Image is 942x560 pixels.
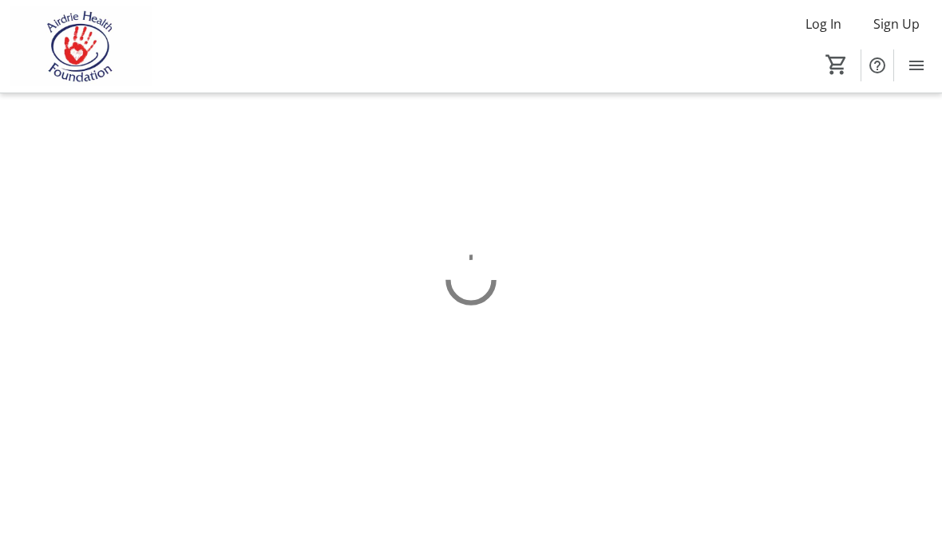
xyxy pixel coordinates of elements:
button: Menu [900,49,932,81]
span: Sign Up [873,14,920,34]
button: Help [861,49,893,81]
button: Log In [793,11,854,37]
span: Log In [805,14,841,34]
img: Airdrie Health Foundation's Logo [10,6,152,86]
button: Cart [822,50,851,79]
button: Sign Up [861,11,932,37]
